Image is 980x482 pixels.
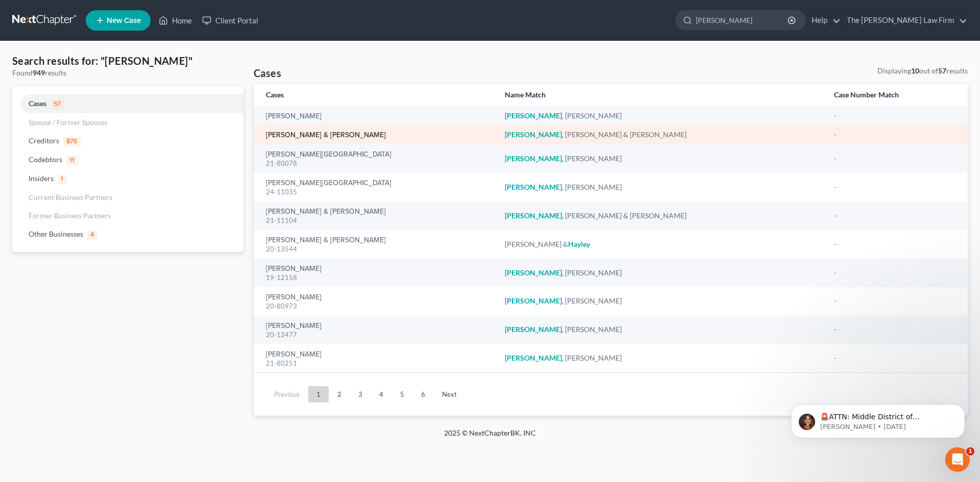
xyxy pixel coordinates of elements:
[266,132,386,139] a: [PERSON_NAME] & [PERSON_NAME]
[505,183,562,191] em: [PERSON_NAME]
[266,273,488,283] div: 19-12158
[66,156,78,165] span: 11
[107,17,141,24] span: New Case
[350,386,371,402] a: 3
[12,113,243,132] a: Spouse / Former Spouses
[434,386,465,402] a: Next
[842,11,967,30] a: The [PERSON_NAME] Law Firm
[266,151,391,158] a: [PERSON_NAME][GEOGRAPHIC_DATA]
[834,239,955,249] div: -
[266,359,488,368] div: 21-80251
[51,100,64,109] span: 57
[834,111,955,121] div: -
[505,353,562,362] em: [PERSON_NAME]
[505,211,562,220] em: [PERSON_NAME]
[834,182,955,192] div: -
[12,150,243,169] a: Codebtors11
[834,268,955,278] div: -
[826,84,968,106] th: Case Number Match
[29,136,59,145] span: Creditors
[329,386,350,402] a: 2
[834,324,955,335] div: -
[58,175,67,184] span: 1
[266,294,322,301] a: [PERSON_NAME]
[505,324,818,335] div: , [PERSON_NAME]
[266,187,488,197] div: 24-11035
[12,225,243,244] a: Other Businesses4
[87,231,97,240] span: 4
[12,94,243,113] a: Cases57
[154,11,197,30] a: Home
[266,322,322,329] a: [PERSON_NAME]
[505,296,562,305] em: [PERSON_NAME]
[12,68,243,78] div: Found results
[29,211,111,220] span: Former Business Partners
[266,265,322,272] a: [PERSON_NAME]
[938,66,946,75] strong: 57
[505,154,562,163] em: [PERSON_NAME]
[834,296,955,306] div: -
[806,11,841,30] a: Help
[834,353,955,363] div: -
[505,111,562,120] em: [PERSON_NAME]
[33,68,45,77] strong: 949
[834,211,955,221] div: -
[505,182,818,192] div: , [PERSON_NAME]
[505,154,818,164] div: , [PERSON_NAME]
[266,113,322,120] a: [PERSON_NAME]
[266,216,488,225] div: 21-11104
[29,230,83,238] span: Other Businesses
[568,240,590,248] em: Hayley
[266,237,386,244] a: [PERSON_NAME] & [PERSON_NAME]
[266,301,488,311] div: 20-80973
[254,84,497,106] th: Cases
[696,11,789,30] input: Search by name...
[497,84,826,106] th: Name Match
[505,268,562,277] em: [PERSON_NAME]
[505,211,818,221] div: , [PERSON_NAME] & [PERSON_NAME]
[266,208,386,215] a: [PERSON_NAME] & [PERSON_NAME]
[266,351,322,358] a: [PERSON_NAME]
[911,66,919,75] strong: 10
[505,239,818,249] div: [PERSON_NAME] &
[12,169,243,188] a: Insiders1
[199,428,781,446] div: 2025 © NextChapterBK, INC
[197,11,263,30] a: Client Portal
[834,130,955,140] div: -
[12,188,243,207] a: Current Business Partners
[505,296,818,306] div: , [PERSON_NAME]
[29,193,112,201] span: Current Business Partners
[308,386,329,402] a: 1
[12,207,243,225] a: Former Business Partners
[505,325,562,334] em: [PERSON_NAME]
[834,154,955,164] div: -
[12,132,243,150] a: Creditors876
[776,383,980,454] iframe: Intercom notifications message
[29,118,108,126] span: Spouse / Former Spouses
[266,244,488,254] div: 20-13544
[12,54,243,68] h4: Search results for: "[PERSON_NAME]"
[877,66,968,76] div: Displaying out of results
[505,111,818,121] div: , [PERSON_NAME]
[29,174,54,183] span: Insiders
[266,159,488,168] div: 21-80078
[945,447,970,472] iframe: Intercom live chat
[254,66,281,80] h4: Cases
[413,386,433,402] a: 6
[63,137,81,146] span: 876
[29,155,62,164] span: Codebtors
[966,447,974,455] span: 1
[29,99,46,108] span: Cases
[371,386,391,402] a: 4
[266,330,488,340] div: 20-12477
[505,130,818,140] div: , [PERSON_NAME] & [PERSON_NAME]
[392,386,412,402] a: 5
[266,180,391,187] a: [PERSON_NAME][GEOGRAPHIC_DATA]
[505,353,818,363] div: , [PERSON_NAME]
[505,130,562,139] em: [PERSON_NAME]
[505,268,818,278] div: , [PERSON_NAME]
